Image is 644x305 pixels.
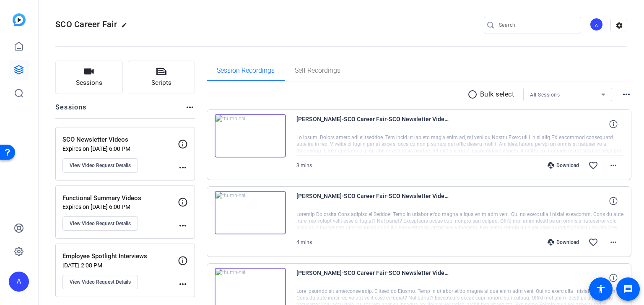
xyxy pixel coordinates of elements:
[296,239,312,245] span: 4 mins
[608,160,618,170] mat-icon: more_horiz
[62,193,178,203] p: Functional Summary Videos
[151,78,171,88] span: Scripts
[296,114,452,134] span: [PERSON_NAME]-SCO Career Fair-SCO Newsletter Videos-1755706475869-webcam
[62,252,178,261] p: Employee Spotlight Interviews
[596,284,606,294] mat-icon: accessibility
[611,19,628,32] mat-icon: settings
[70,279,131,285] span: View Video Request Details
[296,268,452,288] span: [PERSON_NAME]-SCO Career Fair-SCO Newsletter Videos-1753205642834-webcam
[480,89,514,99] p: Bulk select
[62,145,178,152] p: Expires on [DATE] 6:00 PM
[588,237,598,247] mat-icon: favorite_border
[55,19,117,29] span: SCO Career Fair
[499,20,574,30] input: Search
[62,216,138,231] button: View Video Request Details
[70,162,131,169] span: View Video Request Details
[62,275,138,289] button: View Video Request Details
[217,67,275,74] span: Session Recordings
[55,61,123,94] button: Sessions
[623,284,633,294] mat-icon: message
[70,220,131,227] span: View Video Request Details
[543,239,583,246] div: Download
[178,163,188,173] mat-icon: more_horiz
[9,272,29,292] div: A
[589,18,604,32] ngx-avatar: Anxiter
[178,221,188,231] mat-icon: more_horiz
[621,89,631,99] mat-icon: more_horiz
[62,158,138,173] button: View Video Request Details
[296,163,312,168] span: 3 mins
[121,22,131,32] mat-icon: edit
[215,191,286,234] img: thumb-nail
[608,237,618,247] mat-icon: more_horiz
[62,203,178,210] p: Expires on [DATE] 6:00 PM
[530,92,560,98] span: All Sessions
[128,61,195,94] button: Scripts
[467,89,480,99] mat-icon: radio_button_unchecked
[178,279,188,289] mat-icon: more_horiz
[62,262,178,269] p: [DATE] 2:08 PM
[296,191,452,211] span: [PERSON_NAME]-SCO Career Fair-SCO Newsletter Videos-1753206185854-webcam
[76,78,102,88] span: Sessions
[62,135,178,145] p: SCO Newsletter Videos
[13,13,26,26] img: blue-gradient.svg
[588,160,598,170] mat-icon: favorite_border
[215,114,286,158] img: thumb-nail
[589,18,603,31] div: A
[543,162,583,169] div: Download
[295,67,340,74] span: Self Recordings
[55,102,87,118] h2: Sessions
[185,102,195,112] mat-icon: more_horiz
